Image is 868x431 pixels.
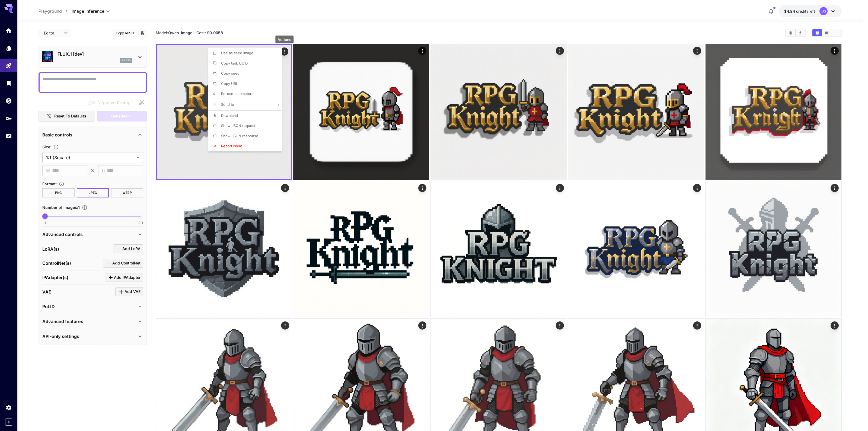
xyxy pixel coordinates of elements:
span: Send to [221,102,234,107]
span: Show JSON response [221,134,258,138]
span: Use as seed image [221,51,253,55]
span: Copy URL [221,81,238,86]
span: Download [221,113,238,118]
span: Copy task UUID [221,61,248,65]
span: Re-use parameters [221,91,253,96]
span: Report issue [221,144,242,148]
span: Show JSON request [221,123,255,128]
span: Copy seed [221,71,240,75]
div: Actions [275,36,293,43]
